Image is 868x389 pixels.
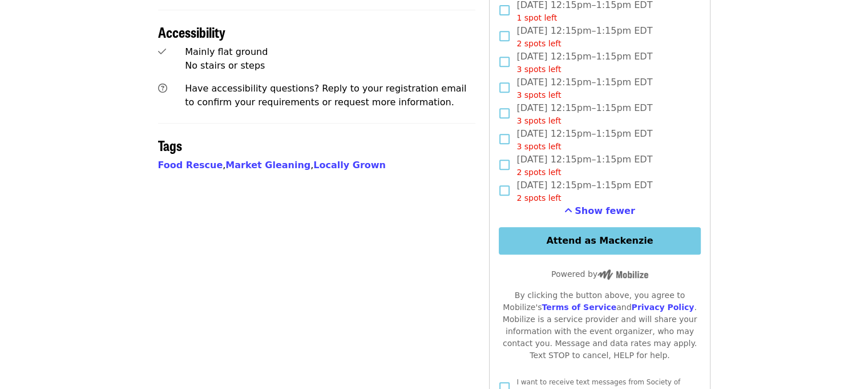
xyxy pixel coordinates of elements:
[516,101,652,127] span: [DATE] 12:15pm–1:15pm EDT
[516,39,561,48] span: 2 spots left
[516,65,561,74] span: 3 spots left
[158,160,226,170] span: ,
[516,116,561,125] span: 3 spots left
[516,142,561,151] span: 3 spots left
[631,303,694,312] a: Privacy Policy
[516,13,557,22] span: 1 spot left
[516,193,561,203] span: 2 spots left
[516,50,652,76] span: [DATE] 12:15pm–1:15pm EDT
[575,205,635,216] span: Show fewer
[158,46,166,57] i: check icon
[516,178,652,204] span: [DATE] 12:15pm–1:15pm EDT
[185,59,475,73] div: No stairs or steps
[225,160,313,170] span: ,
[185,45,475,59] div: Mainly flat ground
[158,83,167,94] i: question-circle icon
[516,168,561,177] span: 2 spots left
[225,160,310,170] a: Market Gleaning
[516,24,652,50] span: [DATE] 12:15pm–1:15pm EDT
[185,83,466,108] span: Have accessibility questions? Reply to your registration email to confirm your requirements or re...
[158,160,223,170] a: Food Rescue
[516,153,652,178] span: [DATE] 12:15pm–1:15pm EDT
[516,76,652,101] span: [DATE] 12:15pm–1:15pm EDT
[564,204,635,218] button: See more timeslots
[158,22,225,42] span: Accessibility
[542,303,616,312] a: Terms of Service
[313,160,386,170] a: Locally Grown
[499,289,700,362] div: By clicking the button above, you agree to Mobilize's and . Mobilize is a service provider and wi...
[516,127,652,153] span: [DATE] 12:15pm–1:15pm EDT
[158,135,182,155] span: Tags
[597,269,648,280] img: Powered by Mobilize
[499,227,700,255] button: Attend as Mackenzie
[516,90,561,100] span: 3 spots left
[551,269,648,279] span: Powered by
